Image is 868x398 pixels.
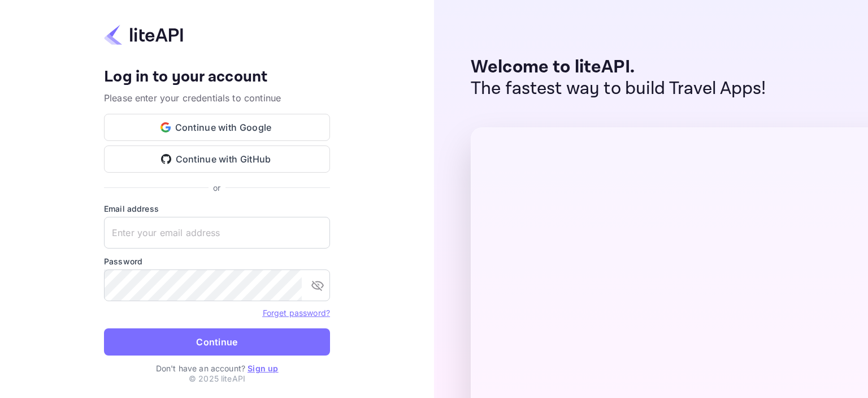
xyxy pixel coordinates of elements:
[306,274,329,297] button: toggle password visibility
[263,307,330,318] a: Forget password?
[104,203,330,215] label: Email address
[104,67,330,87] h4: Log in to your account
[104,24,183,46] img: liteapi
[104,217,330,249] input: Enter your email address
[104,114,330,141] button: Continue with Google
[104,91,330,105] p: Please enter your credentials to continue
[471,57,766,78] p: Welcome to liteAPI.
[213,182,220,194] p: or
[104,362,330,374] p: Don't have an account?
[189,373,245,384] p: © 2025 liteAPI
[104,145,330,173] button: Continue with GitHub
[248,363,278,373] a: Sign up
[263,308,330,318] a: Forget password?
[104,255,330,267] label: Password
[104,328,330,356] button: Continue
[471,78,766,100] p: The fastest way to build Travel Apps!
